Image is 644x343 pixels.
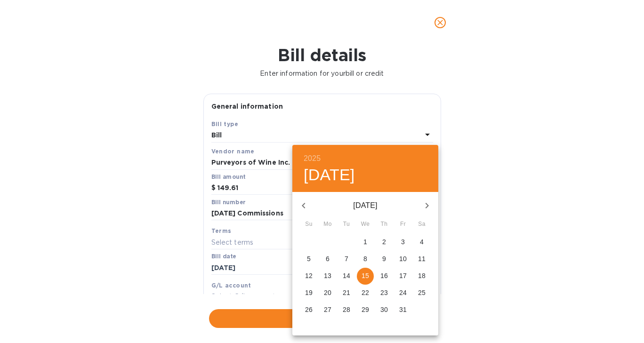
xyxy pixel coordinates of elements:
[343,271,350,280] p: 14
[363,237,367,247] p: 1
[362,305,369,314] p: 29
[380,305,388,314] p: 30
[300,220,317,229] span: Su
[401,237,405,247] p: 3
[376,302,393,319] button: 30
[357,302,374,319] button: 29
[413,285,430,302] button: 25
[315,200,416,211] p: [DATE]
[304,152,321,165] button: 2025
[305,305,313,314] p: 26
[338,268,355,285] button: 14
[300,251,317,268] button: 5
[343,288,350,297] p: 21
[300,302,317,319] button: 26
[394,285,411,302] button: 24
[394,220,411,229] span: Fr
[319,220,336,229] span: Mo
[376,285,393,302] button: 23
[338,251,355,268] button: 7
[418,271,426,280] p: 18
[357,220,374,229] span: We
[300,268,317,285] button: 12
[376,234,393,251] button: 2
[343,305,350,314] p: 28
[357,268,374,285] button: 15
[345,254,348,263] p: 7
[307,254,311,263] p: 5
[380,288,388,297] p: 23
[382,237,386,247] p: 2
[399,288,407,297] p: 24
[338,302,355,319] button: 28
[413,251,430,268] button: 11
[376,220,393,229] span: Th
[413,220,430,229] span: Sa
[394,251,411,268] button: 10
[338,220,355,229] span: Tu
[399,305,407,314] p: 31
[305,271,313,280] p: 12
[357,285,374,302] button: 22
[304,165,355,185] button: [DATE]
[382,254,386,263] p: 9
[338,285,355,302] button: 21
[376,251,393,268] button: 9
[399,254,407,263] p: 10
[363,254,367,263] p: 8
[399,271,407,280] p: 17
[357,234,374,251] button: 1
[394,234,411,251] button: 3
[319,268,336,285] button: 13
[324,288,331,297] p: 20
[319,251,336,268] button: 6
[420,237,424,247] p: 4
[413,268,430,285] button: 18
[362,288,369,297] p: 22
[357,251,374,268] button: 8
[324,271,331,280] p: 13
[319,302,336,319] button: 27
[418,288,426,297] p: 25
[394,268,411,285] button: 17
[319,285,336,302] button: 20
[376,268,393,285] button: 16
[305,288,313,297] p: 19
[413,234,430,251] button: 4
[380,271,388,280] p: 16
[300,285,317,302] button: 19
[394,302,411,319] button: 31
[418,254,426,263] p: 11
[324,305,331,314] p: 27
[326,254,330,263] p: 6
[362,271,369,280] p: 15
